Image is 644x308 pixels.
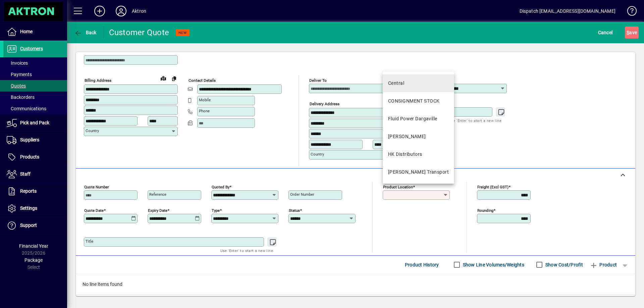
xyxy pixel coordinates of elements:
button: Profile [110,5,132,17]
span: NEW [178,30,187,35]
span: Back [74,30,97,35]
span: Backorders [7,95,35,100]
mat-label: Product location [383,184,413,189]
mat-label: Expiry date [148,208,167,212]
span: Package [24,257,43,263]
a: Payments [3,69,67,80]
div: Dispatch [EMAIL_ADDRESS][DOMAIN_NAME] [520,6,615,16]
a: Pick and Pack [3,115,67,131]
label: Show Cost/Profit [544,261,583,268]
mat-label: Quoted by [212,184,229,189]
div: Aktron [132,6,146,16]
button: Add [89,5,110,17]
mat-label: Quote date [84,208,104,212]
mat-option: Central [383,74,454,92]
span: Communications [7,106,46,111]
button: Save [625,26,639,39]
mat-option: T. Croft Transport [383,163,454,181]
label: Show Line Volumes/Weights [462,261,524,268]
mat-label: Rounding [477,208,493,212]
span: Product History [405,259,439,270]
span: Quotes [7,83,26,88]
a: Products [3,149,67,166]
a: Home [3,23,67,40]
button: Back [72,26,98,39]
span: Reports [20,188,37,194]
span: Cancel [598,27,613,38]
app-page-header-button: Back [67,26,104,39]
mat-label: Order number [290,192,314,197]
mat-label: Status [289,208,300,212]
mat-label: Quote number [84,184,109,189]
a: Invoices [3,57,67,69]
a: Communications [3,103,67,114]
div: No line items found [76,274,635,295]
mat-option: HK Distributors [383,145,454,163]
mat-hint: Use 'Enter' to start a new line [449,117,501,124]
span: Financial Year [19,243,48,249]
mat-label: Country [86,128,99,133]
mat-option: Fluid Power Dargaville [383,110,454,128]
span: S [627,30,629,35]
mat-label: Deliver To [309,78,327,83]
span: Product [590,259,617,270]
span: Suppliers [20,137,39,142]
a: Support [3,217,67,234]
a: Settings [3,200,67,217]
div: Fluid Power Dargaville [388,115,437,122]
mat-label: Type [212,208,220,212]
button: Copy to Delivery address [169,73,179,84]
button: Product History [402,259,442,271]
a: View on map [158,73,169,83]
span: Staff [20,171,31,177]
span: Customers [20,46,43,51]
button: Cancel [596,26,614,39]
button: Product [586,259,620,271]
a: Staff [3,166,67,183]
span: Pick and Pack [20,120,49,125]
div: Central [388,80,404,87]
div: CONSIGNMENT STOCK [388,98,439,105]
div: Customer Quote [109,27,169,38]
span: Invoices [7,60,28,66]
a: Knowledge Base [622,1,636,23]
mat-label: Reference [149,192,166,197]
mat-option: HAMILTON [383,128,454,145]
mat-label: Freight (excl GST) [477,184,508,189]
a: Quotes [3,80,67,91]
mat-label: Country [311,152,324,157]
mat-label: Title [86,239,93,244]
a: Suppliers [3,132,67,148]
div: [PERSON_NAME] Transport [388,169,449,176]
span: Payments [7,72,32,77]
mat-option: CONSIGNMENT STOCK [383,92,454,110]
mat-label: Mobile [199,98,211,102]
span: Home [20,29,33,34]
a: Backorders [3,91,67,103]
mat-label: Phone [199,109,210,113]
span: ave [627,27,637,38]
div: HK Distributors [388,151,422,158]
span: Support [20,223,37,228]
a: Reports [3,183,67,200]
span: Products [20,154,39,160]
span: Settings [20,205,37,211]
mat-hint: Use 'Enter' to start a new line [220,247,273,254]
div: [PERSON_NAME] [388,133,426,140]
